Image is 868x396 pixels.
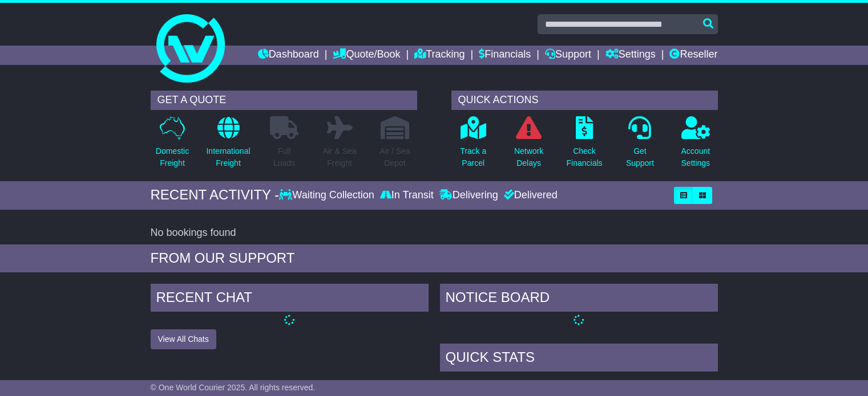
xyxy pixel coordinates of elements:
p: Full Loads [270,145,298,169]
a: Quote/Book [333,46,400,65]
a: GetSupport [625,116,655,175]
div: In Transit [377,189,437,202]
p: Check Financials [567,145,603,169]
p: Network Delays [514,145,543,169]
div: Waiting Collection [279,189,377,202]
a: Settings [605,46,656,65]
a: DomesticFreight [155,116,189,175]
a: CheckFinancials [566,116,603,175]
a: Track aParcel [459,116,487,175]
button: View All Chats [151,329,216,349]
div: NOTICE BOARD [440,284,718,315]
div: GET A QUOTE [151,91,417,110]
p: Get Support [626,145,654,169]
div: Delivered [501,189,558,202]
p: Account Settings [681,145,710,169]
p: International Freight [206,145,250,169]
a: InternationalFreight [205,116,251,175]
div: Quick Stats [440,344,718,374]
a: Tracking [414,46,465,65]
p: Air & Sea Freight [322,145,356,169]
div: FROM OUR SUPPORT [151,250,718,267]
p: Domestic Freight [156,145,189,169]
div: No bookings found [151,227,718,239]
a: Dashboard [258,46,319,65]
a: Reseller [669,46,717,65]
div: Delivering [437,189,501,202]
p: Track a Parcel [460,145,486,169]
p: Air / Sea Depot [380,145,410,169]
div: QUICK ACTIONS [451,91,718,110]
div: RECENT ACTIVITY - [151,187,280,203]
a: NetworkDelays [514,116,544,175]
a: AccountSettings [681,116,711,175]
div: RECENT CHAT [151,284,429,315]
span: © One World Courier 2025. All rights reserved. [151,383,316,392]
a: Financials [479,46,531,65]
a: Support [545,46,591,65]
